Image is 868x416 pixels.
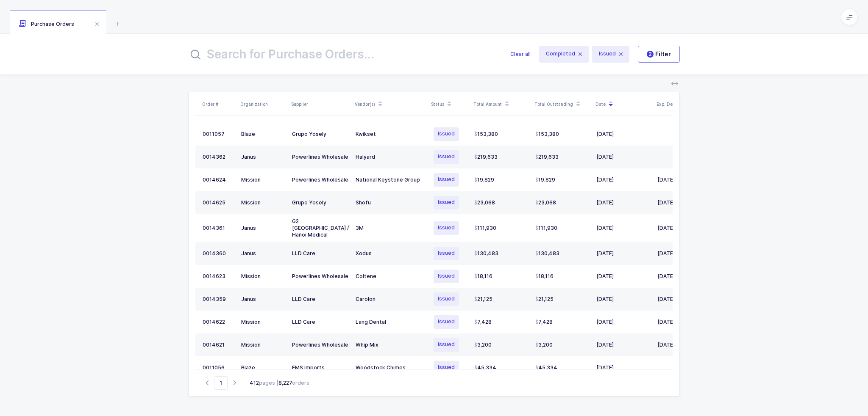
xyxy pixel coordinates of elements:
[241,199,285,206] div: Mission
[203,199,234,206] a: 0014625
[203,296,234,303] a: 0014359
[596,296,651,303] div: [DATE]
[434,150,459,164] span: Issued
[292,250,349,257] div: LLD Care
[535,199,556,206] span: 23,068
[203,225,234,231] a: 0014361
[203,273,234,280] div: 0014623
[657,319,708,325] div: [DATE]
[250,379,309,387] div: pages | orders
[434,361,459,375] span: Issued
[241,154,285,160] div: Janus
[657,342,708,348] div: [DATE]
[596,154,651,160] div: [DATE]
[474,199,495,206] span: 23,068
[592,46,629,63] span: Issued
[356,131,425,138] div: Kwikset
[535,342,553,348] span: 3,200
[356,250,425,257] div: Xodus
[657,273,708,280] div: [DATE]
[203,154,234,160] a: 0014362
[240,101,286,107] div: Organization
[434,270,459,283] span: Issued
[535,176,555,183] span: 19,829
[241,131,285,138] div: Blaze
[203,364,234,371] a: 0011056
[434,315,459,329] span: Issued
[203,319,234,325] a: 0014622
[596,250,651,257] div: [DATE]
[241,342,285,348] div: Mission
[473,97,529,111] div: Total Amount
[241,225,285,231] div: Janus
[474,176,494,183] span: 19,829
[638,46,680,63] button: 2Filter
[535,154,559,160] span: 219,633
[434,127,459,141] span: Issued
[278,380,292,386] b: 8,227
[535,273,554,280] span: 18,116
[355,97,426,111] div: Vendor(s)
[356,199,425,206] div: Shofu
[596,225,651,231] div: [DATE]
[474,154,498,160] span: 219,633
[596,364,651,371] div: [DATE]
[539,46,589,63] span: Completed
[431,97,468,111] div: Status
[657,97,712,111] div: Exp. Delivery Date
[474,342,492,348] span: 3,200
[535,364,557,371] span: 45,334
[292,131,349,138] div: Grupo Yosely
[292,154,349,160] div: Powerlines Wholesale
[188,44,500,64] input: Search for Purchase Orders...
[434,173,459,187] span: Issued
[474,225,496,231] span: 111,930
[292,176,349,183] div: Powerlines Wholesale
[535,250,559,257] span: 130,483
[535,319,553,325] span: 7,428
[474,131,498,138] span: 153,380
[474,364,496,371] span: 45,334
[292,342,349,348] div: Powerlines Wholesale
[596,176,651,183] div: [DATE]
[356,225,425,231] div: 3M
[657,250,708,257] div: [DATE]
[474,273,492,280] span: 18,116
[356,273,425,280] div: Coltene
[535,225,557,231] span: 111,930
[434,292,459,306] span: Issued
[474,296,492,303] span: 21,125
[356,364,425,371] div: Woodstock Chimes
[291,101,350,107] div: Supplier
[657,199,708,206] div: [DATE]
[203,176,234,183] div: 0014624
[596,131,651,138] div: [DATE]
[595,97,651,111] div: Date
[434,338,459,352] span: Issued
[203,342,234,348] div: 0014621
[241,250,285,257] div: Janus
[474,250,498,257] span: 130,483
[434,196,459,209] span: Issued
[434,247,459,260] span: Issued
[241,296,285,303] div: Janus
[534,97,590,111] div: Total Outstanding
[356,154,425,160] div: Halyard
[596,319,651,325] div: [DATE]
[510,50,531,58] span: Clear all
[203,250,234,257] a: 0014360
[434,221,459,235] span: Issued
[535,131,559,138] span: 153,380
[596,199,651,206] div: [DATE]
[203,131,234,138] a: 0011057
[250,380,259,386] b: 412
[241,319,285,325] div: Mission
[596,273,651,280] div: [DATE]
[510,44,531,64] button: Clear all
[657,296,708,303] div: [DATE]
